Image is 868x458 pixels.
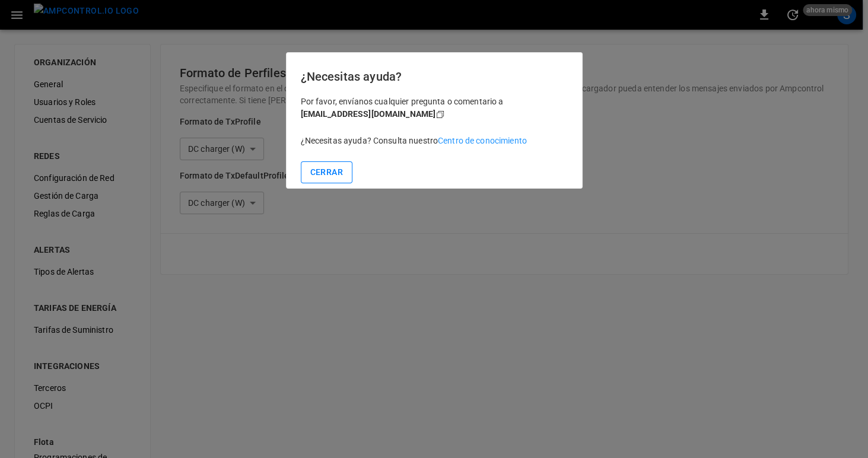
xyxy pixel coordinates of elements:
[435,108,447,121] div: copy
[301,161,352,183] button: Cerrar
[301,67,568,86] h6: ¿Necesitas ayuda?
[301,96,568,120] p: Por favor, envíanos cualquier pregunta o comentario a
[301,135,568,147] p: ¿Necesitas ayuda? Consulta nuestro
[438,136,527,145] a: Centro de conocimiento
[301,108,436,120] div: [EMAIL_ADDRESS][DOMAIN_NAME]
